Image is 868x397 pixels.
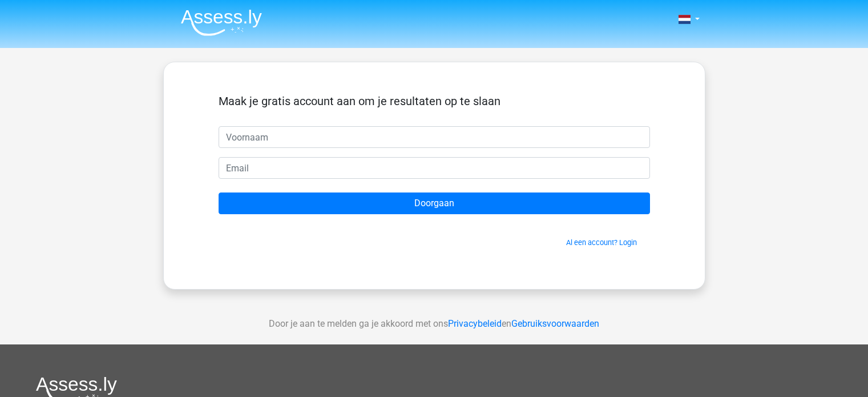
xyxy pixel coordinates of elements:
input: Email [219,157,650,179]
a: Gebruiksvoorwaarden [511,318,599,329]
input: Voornaam [219,126,650,148]
h5: Maak je gratis account aan om je resultaten op te slaan [219,94,650,108]
a: Al een account? Login [566,238,637,247]
img: Assessly [181,9,262,36]
input: Doorgaan [219,193,650,214]
a: Privacybeleid [448,318,502,329]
